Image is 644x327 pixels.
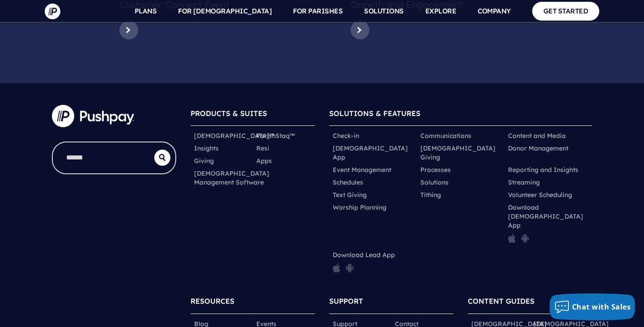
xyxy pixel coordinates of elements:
[333,190,367,199] a: Text Giving
[532,2,600,20] a: GET STARTED
[194,144,219,153] a: Insights
[508,178,540,187] a: Streaming
[333,165,391,174] a: Event Management
[256,144,269,153] a: Resi
[508,190,572,199] a: Volunteer Scheduling
[346,263,354,273] img: pp_icon_gplay.png
[333,263,340,273] img: pp_icon_appstore.png
[256,131,295,140] a: ParishStaq™
[194,131,274,140] a: [DEMOGRAPHIC_DATA]™
[420,190,441,199] a: Tithing
[191,105,315,126] h6: PRODUCTS & SUITES
[329,105,592,126] h6: SOLUTIONS & FEATURES
[550,293,636,320] button: Chat with Sales
[333,178,363,187] a: Schedules
[572,302,631,312] span: Chat with Sales
[329,293,453,314] h6: SUPPORT
[508,144,568,153] a: Donor Management
[504,201,592,249] li: Download [DEMOGRAPHIC_DATA] App
[420,131,471,140] a: Communications
[191,293,315,314] h6: RESOURCES
[420,144,501,162] a: [DEMOGRAPHIC_DATA] Giving
[194,169,269,187] a: [DEMOGRAPHIC_DATA] Management Software
[420,165,451,174] a: Processes
[521,233,529,243] img: pp_icon_gplay.png
[333,131,359,140] a: Check-in
[508,165,578,174] a: Reporting and Insights
[508,131,566,140] a: Content and Media
[508,233,516,243] img: pp_icon_appstore.png
[333,203,386,212] a: Worship Planning
[194,156,214,165] a: Giving
[256,156,272,165] a: Apps
[333,144,413,162] a: [DEMOGRAPHIC_DATA] App
[329,249,417,278] li: Download Lead App
[468,293,592,314] h6: CONTENT GUIDES
[420,178,449,187] a: Solutions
